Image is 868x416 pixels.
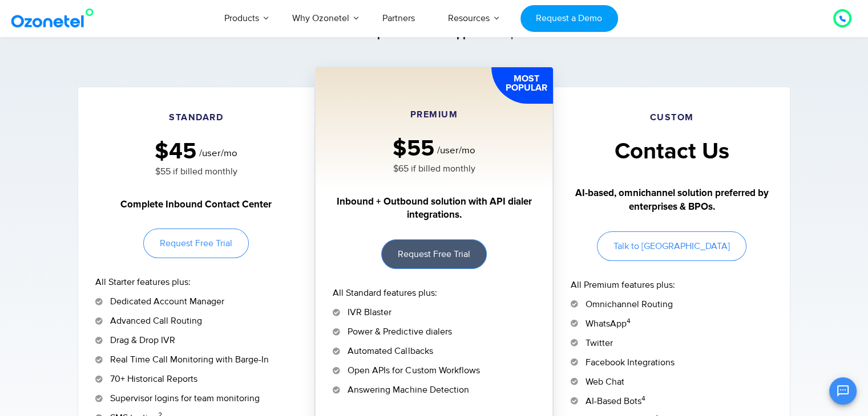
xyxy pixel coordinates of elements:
[107,353,269,366] span: Real Time Call Monitoring with Barge-In
[437,145,475,156] small: /user/mo
[333,286,437,300] span: All Standard features plus:
[583,317,631,331] span: WhatsApp
[95,113,298,122] h5: Standard
[107,295,224,308] span: Dedicated Account Manager
[583,336,613,350] span: Twitter
[597,231,746,261] a: Talk to [GEOGRAPHIC_DATA]
[381,239,487,269] a: Request Free Trial
[333,195,535,223] h6: Inbound + Outbound solution with API dialer integrations.
[199,148,237,159] small: /user/mo
[95,165,298,178] p: $55 if billed monthly
[829,377,857,405] button: Open chat
[95,139,298,165] h5: $45
[520,5,618,32] a: Request a Demo
[333,136,535,162] h5: $55
[107,314,202,328] span: Advanced Call Routing
[345,364,479,377] span: Open APIs for Custom Workflows
[398,250,470,259] span: Request Free Trial
[571,187,773,214] h6: AI-based, omnichannel solution preferred by enterprises & BPOs.
[571,139,773,164] h5: Contact Us
[571,113,773,122] h5: Custom
[571,278,675,292] span: All Premium features plus:
[107,333,175,347] span: Drag & Drop IVR
[583,297,673,311] span: Omnichannel Routing
[160,239,232,248] span: Request Free Trial
[333,110,535,119] h5: Premium
[333,162,535,176] p: $65 if billed monthly
[583,375,624,389] span: Web Chat
[95,198,298,212] h6: Complete Inbound Contact Center
[627,317,631,325] sup: 4
[613,242,730,251] span: Talk to [GEOGRAPHIC_DATA]
[345,305,391,319] span: IVR Blaster
[107,391,260,405] span: Supervisor logins for team monitoring
[345,344,433,358] span: Automated Callbacks
[95,275,191,289] span: All Starter features plus:
[345,383,469,397] span: Answering Machine Detection
[107,372,197,386] span: 70+ Historical Reports
[583,356,675,369] span: Facebook Integrations
[506,74,547,92] h5: MOST POPULAR
[583,394,645,408] span: AI-Based Bots
[345,325,451,338] span: Power & Predictive dialers
[143,229,249,258] a: Request Free Trial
